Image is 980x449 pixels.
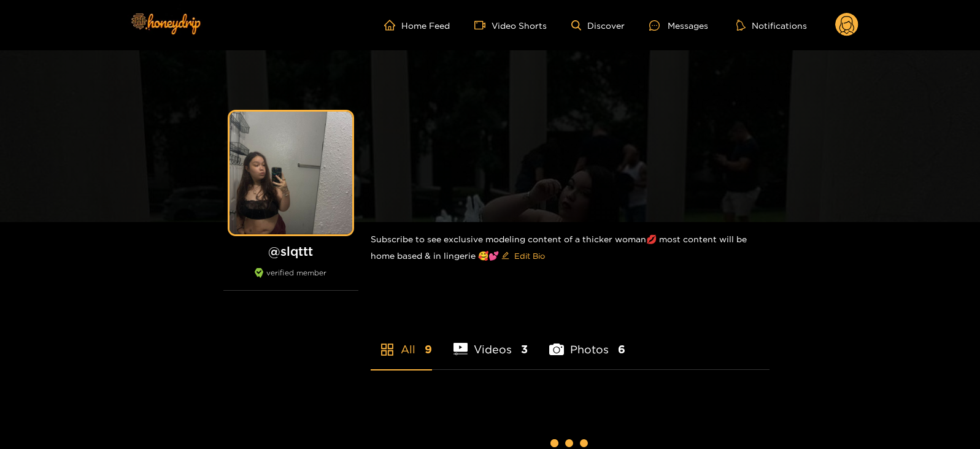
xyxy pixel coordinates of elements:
a: Discover [571,20,625,31]
span: appstore [380,342,395,357]
h1: @ slqttt [223,244,358,259]
button: editEdit Bio [499,246,547,266]
span: 6 [618,342,625,357]
div: verified member [223,268,358,291]
div: Messages [649,18,708,33]
span: video-camera [474,20,492,31]
li: Photos [549,314,625,369]
a: Video Shorts [474,20,547,31]
span: home [384,20,401,31]
div: Subscribe to see exclusive modeling content of a thicker woman💋 most content will be home based &... [371,222,770,275]
li: All [371,314,432,369]
li: Videos [453,314,528,369]
span: 3 [521,342,528,357]
a: Home Feed [384,20,450,31]
button: Notifications [733,19,811,31]
span: 9 [425,342,432,357]
span: edit [501,251,509,261]
span: Edit Bio [514,250,545,262]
